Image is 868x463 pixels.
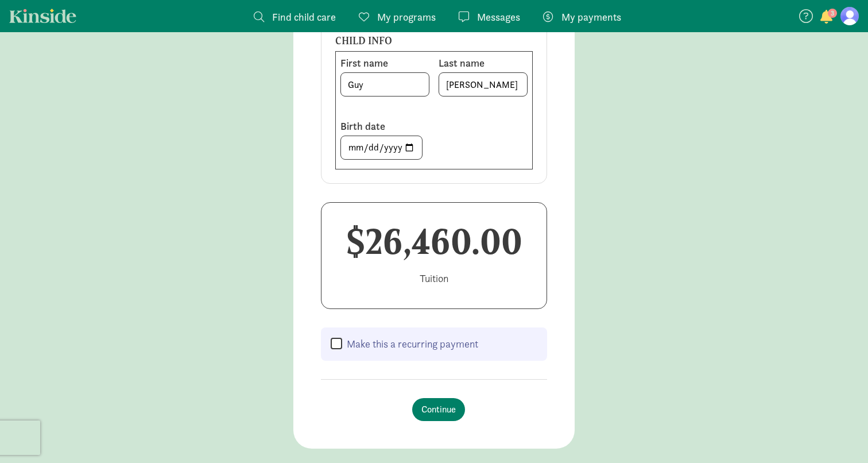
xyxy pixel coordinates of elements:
a: Kinside [9,9,76,23]
label: First name [340,56,429,70]
p: tuition [340,272,528,285]
label: Last name [439,56,528,70]
span: My payments [561,9,621,25]
button: 3 [819,10,835,25]
span: Find child care [272,9,336,25]
span: My programs [377,9,436,25]
h6: CHILD INFO [335,35,533,47]
button: Continue [412,398,465,421]
span: 3 [828,9,837,18]
span: Messages [477,9,520,25]
span: Continue [421,403,456,416]
label: Birth date [340,119,429,133]
h1: $26,460.00 [340,221,528,263]
label: Make this a recurring payment [342,337,478,351]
